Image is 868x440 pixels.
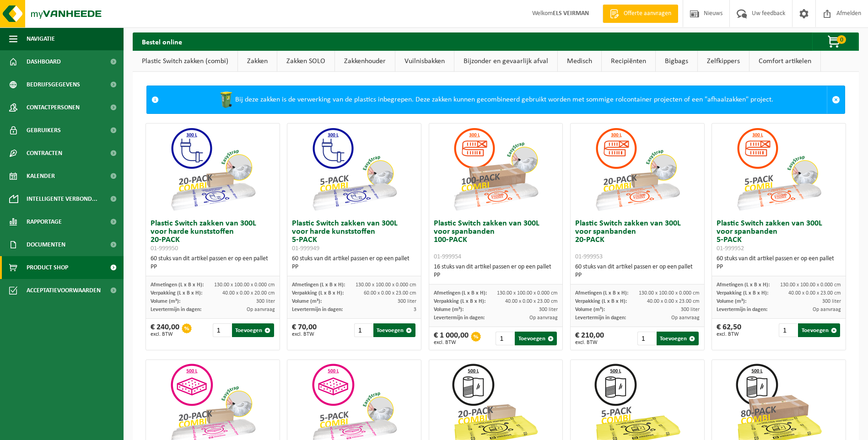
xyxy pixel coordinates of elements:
[837,35,846,44] span: 0
[671,315,700,321] span: Op aanvraag
[151,220,275,252] h3: Plastic Switch zakken van 300L voor harde kunststoffen 20-PACK
[822,299,841,304] span: 300 liter
[434,340,469,345] span: excl. BTW
[575,332,604,345] div: € 210,00
[27,73,80,96] span: Bedrijfsgegevens
[167,123,259,215] img: 01-999950
[133,32,191,50] h2: Bestel online
[434,220,558,261] h3: Plastic Switch zakken van 300L voor spanbanden 100-PACK
[335,51,395,72] a: Zakkenhouder
[256,299,275,304] span: 300 liter
[749,51,820,72] a: Comfort artikelen
[575,263,700,279] div: 60 stuks van dit artikel passen er op een pallet
[27,279,101,302] span: Acceptatievoorwaarden
[575,340,604,345] span: excl. BTW
[515,332,557,345] button: Toevoegen
[575,315,626,321] span: Levertermijn in dagen:
[214,282,275,288] span: 130.00 x 100.00 x 0.000 cm
[27,27,55,50] span: Navigatie
[575,299,627,304] span: Verpakking (L x B x H):
[27,165,55,188] span: Kalender
[213,323,231,337] input: 1
[621,9,674,18] span: Offerte aanvragen
[292,282,345,288] span: Afmetingen (L x B x H):
[151,332,179,337] span: excl. BTW
[434,253,461,260] span: 01-999954
[217,91,235,109] img: WB-0240-HPE-GN-50.png
[603,5,678,23] a: Offerte aanvragen
[717,220,841,252] h3: Plastic Switch zakken van 300L voor spanbanden 5-PACK
[539,307,558,312] span: 300 liter
[27,233,65,256] span: Documenten
[395,51,454,72] a: Vuilnisbakken
[529,315,558,321] span: Op aanvraag
[151,323,179,337] div: € 240,00
[788,290,841,296] span: 40.00 x 0.00 x 23.00 cm
[575,253,603,260] span: 01-999953
[27,119,61,142] span: Gebruikers
[151,282,204,288] span: Afmetingen (L x B x H):
[292,255,416,271] div: 60 stuks van dit artikel passen er op een pallet
[717,290,768,296] span: Verpakking (L x B x H):
[27,256,68,279] span: Product Shop
[717,332,741,337] span: excl. BTW
[434,263,558,279] div: 16 stuks van dit artikel passen er op een pallet
[575,290,628,296] span: Afmetingen (L x B x H):
[356,282,416,288] span: 130.00 x 100.00 x 0.000 cm
[733,123,825,215] img: 01-999952
[575,271,700,279] div: PP
[575,307,605,312] span: Volume (m³):
[27,210,62,233] span: Rapportage
[717,263,841,271] div: PP
[151,245,178,252] span: 01-999950
[450,123,541,215] img: 01-999954
[656,51,697,72] a: Bigbags
[553,10,589,17] strong: ELS VEIRMAN
[602,51,655,72] a: Recipiënten
[434,315,485,321] span: Levertermijn in dagen:
[27,142,62,165] span: Contracten
[133,51,237,72] a: Plastic Switch zakken (combi)
[798,323,840,337] button: Toevoegen
[247,307,275,312] span: Op aanvraag
[434,271,558,279] div: PP
[639,290,700,296] span: 130.00 x 100.00 x 0.000 cm
[434,299,485,304] span: Verpakking (L x B x H):
[373,323,415,337] button: Toevoegen
[151,299,180,304] span: Volume (m³):
[454,51,557,72] a: Bijzonder en gevaarlijk afval
[505,299,558,304] span: 40.00 x 0.00 x 23.00 cm
[277,51,334,72] a: Zakken SOLO
[812,32,858,51] button: 0
[292,263,416,271] div: PP
[151,307,201,312] span: Levertermijn in dagen:
[434,332,469,345] div: € 1 000,00
[698,51,749,72] a: Zelfkippers
[232,323,274,337] button: Toevoegen
[575,220,700,261] h3: Plastic Switch zakken van 300L voor spanbanden 20-PACK
[292,332,317,337] span: excl. BTW
[151,255,275,271] div: 60 stuks van dit artikel passen er op een pallet
[414,307,416,312] span: 3
[827,86,845,113] a: Sluit melding
[558,51,601,72] a: Medisch
[364,290,416,296] span: 60.00 x 0.00 x 23.00 cm
[681,307,700,312] span: 300 liter
[592,123,683,215] img: 01-999953
[717,255,841,271] div: 60 stuks van dit artikel passen er op een pallet
[163,86,827,113] div: Bij deze zakken is de verwerking van de plastics inbegrepen. Deze zakken kunnen gecombineerd gebr...
[151,263,275,271] div: PP
[27,50,61,73] span: Dashboard
[780,282,841,288] span: 130.00 x 100.00 x 0.000 cm
[496,332,514,345] input: 1
[308,123,400,215] img: 01-999949
[434,290,487,296] span: Afmetingen (L x B x H):
[151,290,202,296] span: Verpakking (L x B x H):
[27,188,97,210] span: Intelligente verbond...
[292,220,416,252] h3: Plastic Switch zakken van 300L voor harde kunststoffen 5-PACK
[717,282,770,288] span: Afmetingen (L x B x H):
[637,332,656,345] input: 1
[354,323,372,337] input: 1
[27,96,80,119] span: Contactpersonen
[222,290,275,296] span: 40.00 x 0.00 x 20.00 cm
